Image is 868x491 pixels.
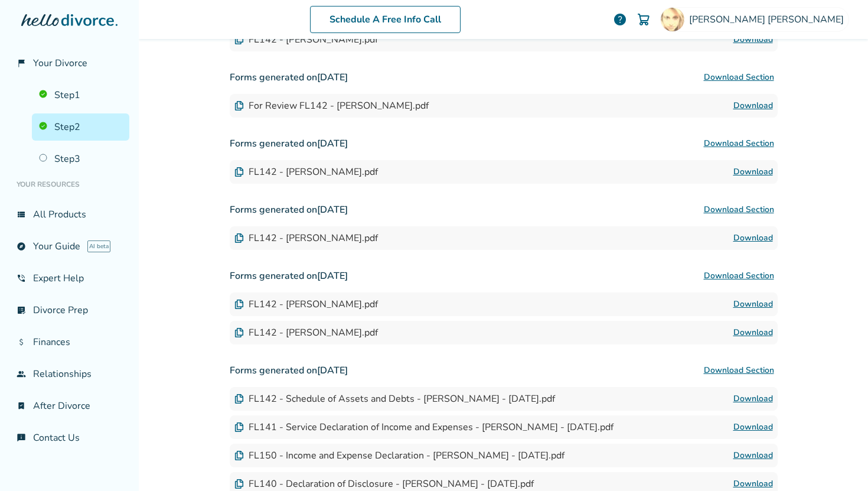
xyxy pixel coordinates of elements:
img: Cart [637,12,651,27]
span: bookmark_check [17,401,26,411]
div: FL142 - [PERSON_NAME].pdf [234,298,378,311]
img: Document [234,233,244,243]
img: Document [234,328,244,337]
a: help [613,12,627,27]
img: Document [234,300,244,309]
a: Step1 [32,82,129,109]
a: attach_moneyFinances [9,329,129,356]
button: Download Section [700,359,778,382]
a: Step2 [32,113,129,141]
span: explore [17,242,26,251]
div: FL142 - [PERSON_NAME].pdf [234,232,378,245]
div: FL140 - Declaration of Disclosure - [PERSON_NAME] - [DATE].pdf [234,477,534,490]
li: Your Resources [9,173,129,196]
a: Download [733,99,773,113]
span: attach_money [17,337,26,347]
button: Download Section [700,66,778,89]
div: FL142 - [PERSON_NAME].pdf [234,165,378,178]
a: list_alt_checkDivorce Prep [9,297,129,324]
img: Document [234,167,244,177]
span: flag_2 [17,58,26,68]
a: Step3 [32,145,129,173]
span: chat_info [17,433,26,443]
a: Download [733,297,773,311]
a: bookmark_checkAfter Divorce [9,392,129,420]
img: Document [234,451,244,460]
a: Download [733,477,773,491]
img: Document [234,479,244,489]
a: Download [733,231,773,245]
a: chat_infoContact Us [9,424,129,451]
div: FL141 - Service Declaration of Income and Expenses - [PERSON_NAME] - [DATE].pdf [234,421,614,434]
h3: Forms generated on [DATE] [230,132,778,155]
a: exploreYour GuideAI beta [9,233,129,260]
img: Document [234,422,244,432]
h3: Forms generated on [DATE] [230,66,778,89]
a: flag_2Your Divorce [9,50,129,77]
h3: Forms generated on [DATE] [230,359,778,382]
span: phone_in_talk [17,274,26,283]
h3: Forms generated on [DATE] [230,198,778,222]
span: [PERSON_NAME] [PERSON_NAME] [689,13,849,26]
span: AI beta [87,240,110,252]
a: groupRelationships [9,360,129,388]
div: FL142 - [PERSON_NAME].pdf [234,326,378,339]
a: phone_in_talkExpert Help [9,265,129,292]
h3: Forms generated on [DATE] [230,264,778,288]
a: Schedule A Free Info Call [310,6,461,33]
span: list_alt_check [17,305,26,315]
button: Download Section [700,198,778,222]
div: For Review FL142 - [PERSON_NAME].pdf [234,99,429,112]
img: Document [234,101,244,110]
div: FL150 - Income and Expense Declaration - [PERSON_NAME] - [DATE].pdf [234,449,564,462]
a: Download [733,420,773,434]
div: FL142 - Schedule of Assets and Debts - [PERSON_NAME] - [DATE].pdf [234,392,555,405]
span: view_list [17,210,26,219]
button: Download Section [700,264,778,288]
iframe: Chat Widget [809,434,868,491]
a: view_listAll Products [9,201,129,228]
a: Download [733,165,773,179]
img: Kara Clapp Connelly [661,8,684,31]
a: Download [733,392,773,406]
span: Your Divorce [33,57,87,70]
a: Download [733,448,773,463]
span: group [17,369,26,379]
a: Download [733,326,773,340]
img: Document [234,394,244,404]
button: Download Section [700,132,778,155]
